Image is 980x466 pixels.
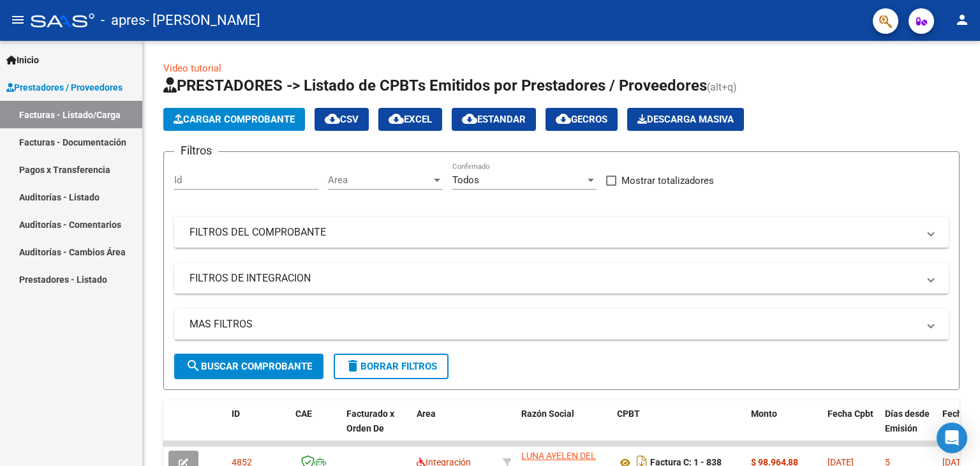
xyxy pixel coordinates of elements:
[621,173,714,188] span: Mostrar totalizadores
[746,400,822,456] datatable-header-cell: Monto
[345,361,437,372] span: Borrar Filtros
[452,174,479,186] span: Todos
[328,174,431,186] span: Area
[101,6,145,34] span: - apres
[325,111,340,126] mat-icon: cloud_download
[174,142,218,160] h3: Filtros
[315,108,369,131] button: CSV
[334,354,449,379] button: Borrar Filtros
[174,309,949,340] mat-expansion-panel-header: MAS FILTROS
[174,263,949,294] mat-expansion-panel-header: FILTROS DE INTEGRACION
[627,108,744,131] button: Descarga Masiva
[341,400,412,456] datatable-header-cell: Facturado x Orden De
[189,271,918,285] mat-panel-title: FILTROS DE INTEGRACION
[345,358,360,373] mat-icon: delete
[822,400,880,456] datatable-header-cell: Fecha Cpbt
[707,81,737,93] span: (alt+q)
[186,358,201,373] mat-icon: search
[163,108,305,131] button: Cargar Comprobante
[627,108,744,131] app-download-masive: Descarga masiva de comprobantes (adjuntos)
[189,225,918,239] mat-panel-title: FILTROS DEL COMPROBANTE
[174,354,323,379] button: Buscar Comprobante
[942,409,978,433] span: Fecha Recibido
[346,409,394,433] span: Facturado x Orden De
[828,409,873,419] span: Fecha Cpbt
[937,423,967,453] div: Open Intercom Messenger
[612,400,746,456] datatable-header-cell: CPBT
[186,361,312,372] span: Buscar Comprobante
[189,317,918,331] mat-panel-title: MAS FILTROS
[10,12,26,27] mat-icon: menu
[954,12,970,27] mat-icon: person
[751,409,777,419] span: Monto
[378,108,442,131] button: EXCEL
[885,409,930,433] span: Días desde Emisión
[546,108,618,131] button: Gecros
[412,400,498,456] datatable-header-cell: Area
[880,400,937,456] datatable-header-cell: Días desde Emisión
[521,409,574,419] span: Razón Social
[174,217,949,248] mat-expansion-panel-header: FILTROS DEL COMPROBANTE
[462,111,477,126] mat-icon: cloud_download
[174,114,295,125] span: Cargar Comprobante
[6,53,39,67] span: Inicio
[295,409,312,419] span: CAE
[226,400,290,456] datatable-header-cell: ID
[462,114,526,125] span: Estandar
[290,400,341,456] datatable-header-cell: CAE
[556,114,607,125] span: Gecros
[417,409,436,419] span: Area
[637,114,734,125] span: Descarga Masiva
[556,111,571,126] mat-icon: cloud_download
[232,409,240,419] span: ID
[516,400,612,456] datatable-header-cell: Razón Social
[325,114,359,125] span: CSV
[145,6,260,34] span: - [PERSON_NAME]
[389,111,404,126] mat-icon: cloud_download
[389,114,432,125] span: EXCEL
[163,63,221,74] a: Video tutorial
[6,80,122,94] span: Prestadores / Proveedores
[617,409,640,419] span: CPBT
[163,77,707,94] span: PRESTADORES -> Listado de CPBTs Emitidos por Prestadores / Proveedores
[452,108,536,131] button: Estandar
